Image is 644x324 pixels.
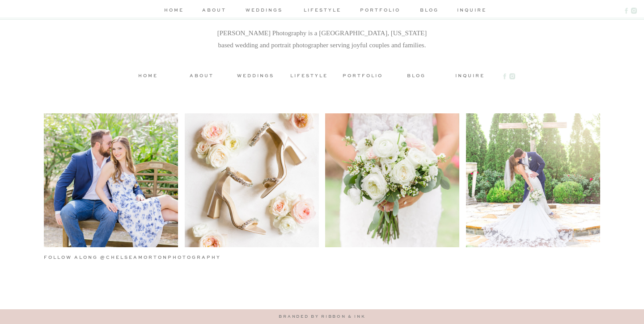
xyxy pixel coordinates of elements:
[396,72,436,79] a: blog
[343,72,383,79] a: portfolio
[44,253,243,260] h3: follow along @chelseamortonphotography
[289,72,329,79] a: lifestyle
[416,6,442,16] a: blog
[162,6,186,16] a: home
[128,72,168,79] a: home
[359,6,401,16] a: portfolio
[248,313,397,320] a: branded by ribbon & ink
[235,72,275,79] a: weddings
[201,6,228,16] a: about
[243,6,285,16] a: weddings
[457,6,483,16] a: inquire
[215,27,429,54] p: [PERSON_NAME] Photography is a [GEOGRAPHIC_DATA], [US_STATE] based wedding and portrait photograp...
[301,6,343,16] a: lifestyle
[182,72,222,79] a: about
[450,72,490,79] a: inquire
